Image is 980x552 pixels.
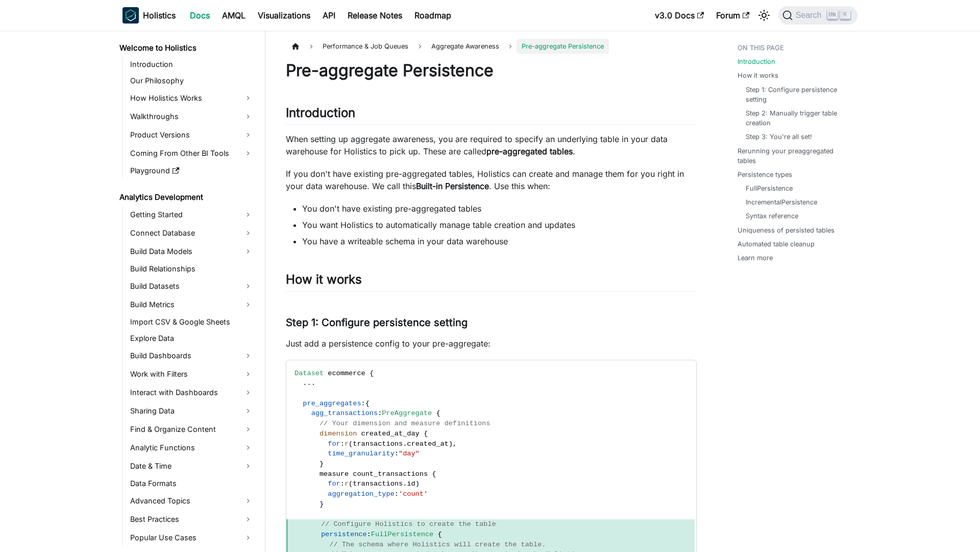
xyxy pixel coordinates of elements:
span: PreAggregate [382,409,432,417]
a: Build Dashboards [127,348,256,364]
span: ) [449,440,453,448]
span: : [361,400,365,407]
li: You don't have existing pre-aggregated tables [302,202,697,215]
button: Switch between dark and light mode (currently light mode) [756,7,772,24]
a: Best Practices [127,511,256,527]
span: : [378,409,382,417]
span: time_granularity [328,450,395,457]
h2: Introduction [286,105,697,125]
kbd: K [840,10,850,19]
span: created_at [407,440,449,448]
span: . [303,379,307,387]
a: Rerunning your preaggregated tables [738,146,851,166]
a: Advanced Topics [127,493,256,509]
span: FullPersistence [371,531,433,538]
a: Playground [127,164,256,178]
p: If you don't have existing pre-aggregated tables, Holistics can create and manage them for you ri... [286,168,697,192]
span: for [328,480,340,488]
a: Build Data Models [127,243,256,260]
span: { [437,531,442,538]
span: . [307,379,311,387]
span: } [320,500,324,508]
a: Welcome to Holistics [116,41,256,55]
a: Analytic Functions [127,440,256,456]
span: dimension [320,430,357,438]
span: count_transactions [353,470,428,478]
a: Docs [184,7,216,24]
span: persistence [321,531,367,538]
a: Step 1: Configure persistence setting [746,85,847,104]
span: 'count' [399,490,428,498]
a: Explore Data [127,331,256,346]
li: You want Holistics to automatically manage table creation and updates [302,219,697,231]
a: Data Formats [127,476,256,491]
a: Step 2: Manually trigger table creation [746,108,847,128]
span: Search [793,11,828,20]
h3: Step 1: Configure persistence setting [286,316,697,329]
span: // Configure Holistics to create the table [321,520,496,528]
a: Step 3: You're all set! [746,132,812,142]
span: r [345,480,349,488]
a: Syntax reference [746,211,798,221]
button: Search (Ctrl+K) [778,6,857,25]
h2: How it works [286,272,697,291]
a: Home page [286,39,305,54]
a: Uniqueness of persisted tables [738,225,835,235]
a: HolisticsHolistics [122,7,176,24]
span: r [345,440,349,448]
span: pre_aggregates [303,400,361,407]
a: Build Relationships [127,262,256,276]
span: } [320,460,324,468]
h1: Pre-aggregate Persistence [286,60,697,81]
strong: pre-aggregated tables [486,146,573,156]
span: Performance & Job Queues [317,39,413,54]
a: Interact with Dashboards [127,384,256,401]
span: Pre-aggregate Persistence [517,39,609,54]
a: Introduction [127,57,256,72]
span: Aggregate Awareness [426,39,504,54]
span: transactions [353,440,403,448]
a: v3.0 Docs [649,7,710,24]
b: Holistics [143,9,176,21]
a: AMQL [216,7,252,24]
span: : [340,480,345,488]
strong: Built-in Persistence [416,181,489,191]
span: aggregation_type [328,490,395,498]
a: Forum [710,7,755,24]
a: Popular Use Cases [127,530,256,546]
span: . [403,480,407,488]
span: for [328,440,340,448]
span: : [395,450,399,457]
span: : [340,440,345,448]
p: When setting up aggregate awareness, you are required to specify an underlying table in your data... [286,133,697,157]
a: Learn more [738,253,773,263]
span: { [436,409,440,417]
a: Analytics Development [116,190,256,204]
span: agg_transactions [311,409,378,417]
a: Introduction [738,57,775,66]
a: Sharing Data [127,403,256,419]
span: : [367,531,371,538]
a: Persistence types [738,170,792,179]
a: Our Philosophy [127,74,256,88]
span: , [453,440,457,448]
a: Coming From Other BI Tools [127,145,256,162]
span: ecommerce [328,370,365,377]
a: Getting Started [127,206,256,223]
li: You have a writeable schema in your data warehouse [302,235,697,247]
span: { [424,430,428,438]
span: measure [320,470,349,478]
a: API [316,7,341,24]
a: Build Datasets [127,278,256,294]
span: Dataset [295,370,324,377]
a: Build Metrics [127,296,256,313]
span: ( [349,440,353,448]
span: ( [349,480,353,488]
a: Connect Database [127,225,256,241]
a: How Holistics Works [127,90,256,106]
span: ) [415,480,420,488]
span: { [370,370,374,377]
span: { [432,470,436,478]
span: . [311,379,315,387]
a: Product Versions [127,127,256,143]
